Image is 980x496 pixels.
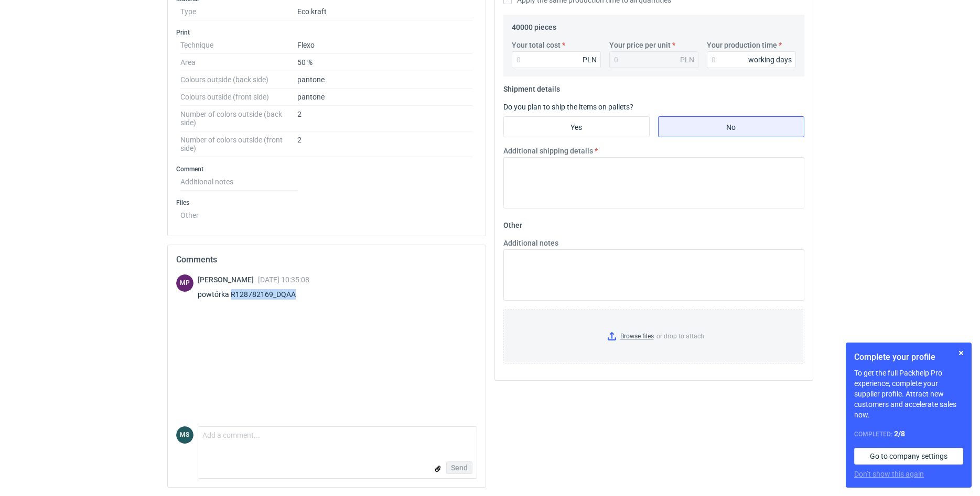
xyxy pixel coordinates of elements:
div: working days [748,54,792,65]
dt: Technique [180,37,297,54]
label: Yes [503,116,650,137]
h2: Comments [176,253,477,266]
button: Skip for now [955,347,967,359]
dd: Eco kraft [297,3,473,20]
span: Send [451,464,468,471]
input: 0 [512,51,601,68]
dd: pantone [297,71,473,89]
div: Michał Palasek [176,274,193,292]
dt: Number of colors outside (back side) [180,106,297,131]
strong: 2 / 8 [894,429,905,438]
label: Your total cost [512,40,561,50]
figcaption: MS [176,426,193,444]
label: or drop to attach [504,310,804,363]
legend: 40000 pieces [512,19,556,31]
dt: Colours outside (back side) [180,71,297,89]
div: Michał Sokołowski [176,426,193,444]
div: PLN [680,54,694,65]
div: powtórka R128782169_DQAA [198,289,309,300]
button: Send [446,461,472,474]
label: Do you plan to ship the items on pallets? [503,103,633,111]
dd: Flexo [297,37,473,54]
div: Completed: [854,428,963,439]
dd: 50 % [297,54,473,71]
dt: Area [180,54,297,71]
span: [DATE] 10:35:08 [258,275,309,284]
h3: Comment [176,165,477,173]
legend: Shipment details [503,81,560,93]
dd: pantone [297,89,473,106]
figcaption: MP [176,274,193,292]
label: Additional notes [503,238,558,248]
dt: Additional notes [180,173,297,191]
span: [PERSON_NAME] [198,275,258,284]
legend: Other [503,217,522,229]
dt: Colours outside (front side) [180,89,297,106]
dd: 2 [297,131,473,157]
dt: Type [180,3,297,20]
dt: Other [180,207,297,219]
label: Your production time [707,40,777,50]
label: Additional shipping details [503,146,593,156]
div: PLN [583,54,597,65]
label: Your price per unit [609,40,671,50]
label: No [658,116,804,137]
a: Go to company settings [854,448,963,465]
p: To get the full Packhelp Pro experience, complete your supplier profile. Attract new customers an... [854,368,963,420]
h3: Print [176,28,477,37]
h3: Files [176,199,477,207]
input: 0 [707,51,796,68]
dd: 2 [297,106,473,131]
h1: Complete your profile [854,351,963,363]
dt: Number of colors outside (front side) [180,131,297,157]
button: Don’t show this again [854,469,924,479]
